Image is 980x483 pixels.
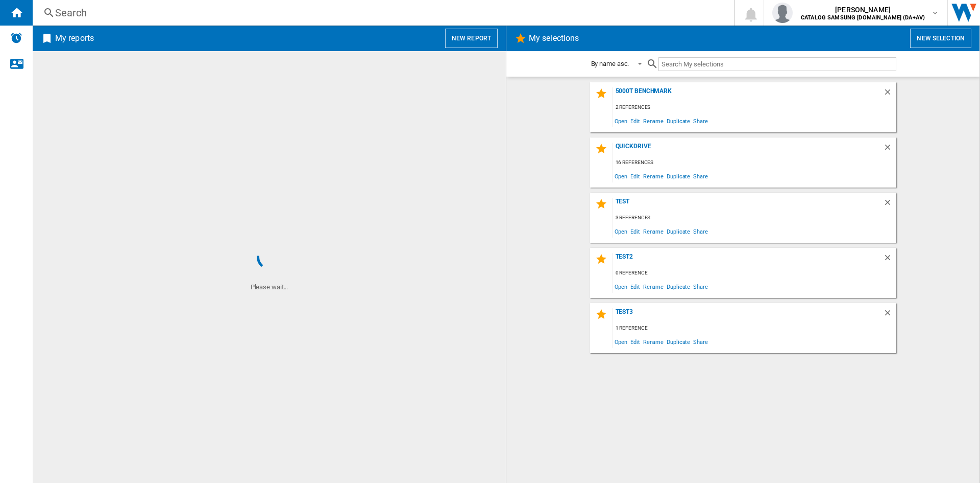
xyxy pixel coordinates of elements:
[613,143,883,156] div: QuickDrive
[642,335,665,349] span: Rename
[55,6,707,20] div: Search
[613,101,896,114] div: 2 references
[629,224,642,238] span: Edit
[883,143,896,156] div: Delete
[613,322,896,335] div: 1 reference
[883,198,896,212] div: Delete
[613,87,883,101] div: 5000T Benchmark
[53,29,96,48] h2: My reports
[613,335,629,349] span: Open
[665,169,692,183] span: Duplicate
[665,114,692,128] span: Duplicate
[801,14,925,21] b: CATALOG SAMSUNG [DOMAIN_NAME] (DA+AV)
[665,335,692,349] span: Duplicate
[527,29,581,48] h2: My selections
[613,308,883,322] div: Test3
[10,32,22,44] img: alerts-logo.svg
[642,114,665,128] span: Rename
[629,280,642,293] span: Edit
[910,29,971,48] button: New selection
[801,5,925,15] span: [PERSON_NAME]
[883,308,896,322] div: Delete
[642,169,665,183] span: Rename
[692,335,709,349] span: Share
[251,283,288,291] ng-transclude: Please wait...
[692,224,709,238] span: Share
[613,169,629,183] span: Open
[658,57,896,71] input: Search My selections
[629,169,642,183] span: Edit
[883,87,896,101] div: Delete
[772,3,793,23] img: profile.jpg
[613,224,629,238] span: Open
[613,280,629,293] span: Open
[665,224,692,238] span: Duplicate
[642,224,665,238] span: Rename
[692,114,709,128] span: Share
[629,335,642,349] span: Edit
[665,280,692,293] span: Duplicate
[629,114,642,128] span: Edit
[445,29,498,48] button: New report
[613,198,883,212] div: Test
[613,267,896,280] div: 0 reference
[613,114,629,128] span: Open
[591,60,629,67] div: By name asc.
[642,280,665,293] span: Rename
[613,253,883,267] div: test2
[883,253,896,267] div: Delete
[692,169,709,183] span: Share
[613,212,896,224] div: 3 references
[613,156,896,169] div: 16 references
[692,280,709,293] span: Share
